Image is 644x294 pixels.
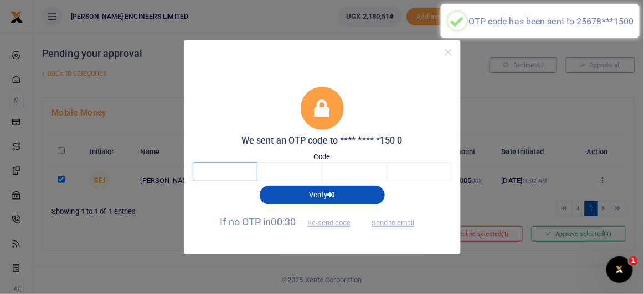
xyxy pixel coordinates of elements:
span: If no OTP in [220,216,360,228]
button: Verify [260,186,385,204]
span: 1 [629,256,638,265]
button: Close [440,44,456,60]
span: 00:30 [271,216,296,228]
label: Code [314,151,330,162]
iframe: Intercom live chat [606,256,633,283]
div: OTP code has been sent to 25678***1500 [468,16,634,27]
